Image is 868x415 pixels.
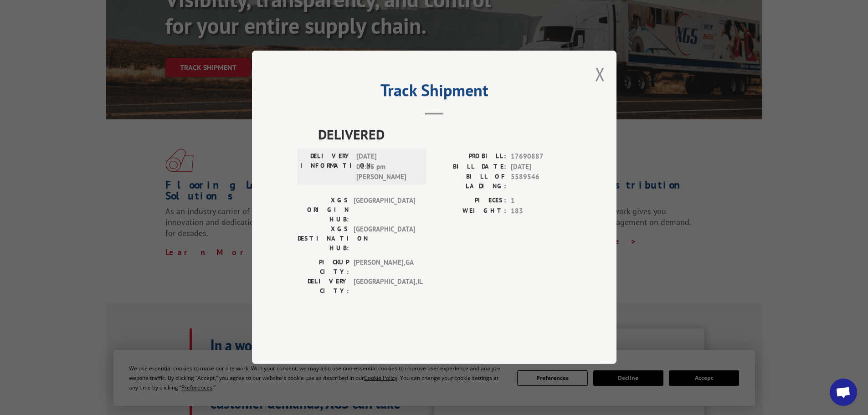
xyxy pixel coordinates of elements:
[511,206,571,216] span: 183
[300,152,352,183] label: DELIVERY INFORMATION:
[434,172,506,191] label: BILL OF LADING:
[830,379,857,406] div: Open chat
[434,206,506,216] label: WEIGHT:
[354,196,415,225] span: [GEOGRAPHIC_DATA]
[354,225,415,253] span: [GEOGRAPHIC_DATA]
[511,196,571,206] span: 1
[356,152,418,183] span: [DATE] 01:25 pm [PERSON_NAME]
[595,62,605,86] button: Close modal
[511,152,571,162] span: 17690887
[298,258,349,277] label: PICKUP CITY:
[298,196,349,225] label: XGS ORIGIN HUB:
[298,225,349,253] label: XGS DESTINATION HUB:
[511,162,571,172] span: [DATE]
[354,258,415,277] span: [PERSON_NAME] , GA
[434,152,506,162] label: PROBILL:
[354,277,415,296] span: [GEOGRAPHIC_DATA] , IL
[298,84,571,101] h2: Track Shipment
[511,172,571,191] span: 5589546
[434,196,506,206] label: PIECES:
[298,277,349,296] label: DELIVERY CITY:
[318,124,571,145] span: DELIVERED
[434,162,506,172] label: BILL DATE:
